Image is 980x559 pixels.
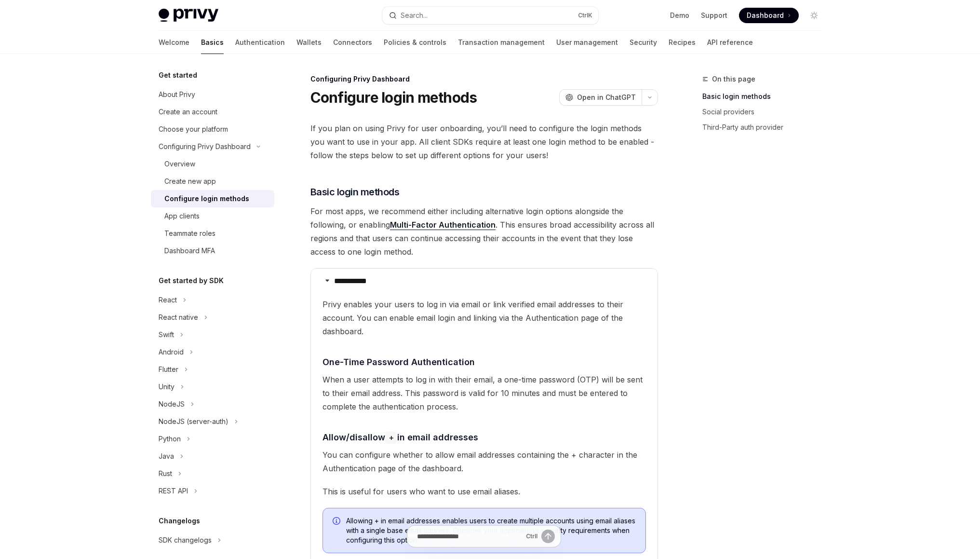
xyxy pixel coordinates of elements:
[384,31,446,54] a: Policies & controls
[346,516,636,545] span: Allowing + in email addresses enables users to create multiple accounts using email aliases with ...
[630,31,657,54] a: Security
[159,106,217,118] div: Create an account
[310,205,658,259] span: For most apps, we recommend either including alternative login options alongside the following, o...
[159,31,189,54] a: Welcome
[151,190,274,207] a: Configure login methods
[159,275,224,286] h5: Get started by SDK
[382,7,598,24] button: Open search
[159,123,228,135] div: Choose your platform
[702,89,830,104] a: Basic login methods
[390,220,496,230] a: Multi-Factor Authentication
[385,432,397,444] code: +
[310,74,658,84] div: Configuring Privy Dashboard
[322,373,646,413] span: When a user attempts to log in with their email, a one-time password (OTP) will be sent to their ...
[151,413,274,430] button: Toggle NodeJS (server-auth) section
[159,9,218,22] img: light logo
[322,448,646,475] span: You can configure whether to allow email addresses containing the + character in the Authenticati...
[401,10,428,21] div: Search...
[458,31,545,54] a: Transaction management
[322,298,646,338] span: Privy enables your users to log in via email or link verified email addresses to their account. Y...
[159,89,195,100] div: About Privy
[159,381,175,393] div: Unity
[159,141,251,152] div: Configuring Privy Dashboard
[151,155,274,173] a: Overview
[310,122,658,162] span: If you plan on using Privy for user onboarding, you’ll need to configure the login methods you wa...
[159,346,184,358] div: Android
[235,31,285,54] a: Authentication
[541,530,555,543] button: Send message
[670,11,689,20] a: Demo
[201,31,224,54] a: Basics
[159,312,198,323] div: React native
[151,291,274,309] button: Toggle React section
[702,104,830,120] a: Social providers
[164,245,215,257] div: Dashboard MFA
[322,355,475,368] span: One-Time Password Authentication
[159,485,188,497] div: REST API
[159,329,174,341] div: Swift
[578,12,592,19] span: Ctrl K
[159,468,172,479] div: Rust
[159,364,178,375] div: Flutter
[164,210,200,222] div: App clients
[159,534,212,546] div: SDK changelogs
[159,294,177,306] div: React
[159,69,197,81] h5: Get started
[577,93,636,102] span: Open in ChatGPT
[151,86,274,103] a: About Privy
[151,103,274,121] a: Create an account
[159,450,174,462] div: Java
[559,89,642,106] button: Open in ChatGPT
[417,526,522,547] input: Ask a question...
[806,8,822,23] button: Toggle dark mode
[159,515,200,527] h5: Changelogs
[739,8,799,23] a: Dashboard
[669,31,696,54] a: Recipes
[333,517,342,527] svg: Info
[151,242,274,259] a: Dashboard MFA
[712,73,755,85] span: On this page
[151,465,274,482] button: Toggle Rust section
[310,89,477,106] h1: Configure login methods
[322,485,646,498] span: This is useful for users who want to use email aliases.
[151,448,274,465] button: Toggle Java section
[159,416,228,427] div: NodeJS (server-auth)
[151,343,274,361] button: Toggle Android section
[151,326,274,343] button: Toggle Swift section
[151,173,274,190] a: Create new app
[159,398,185,410] div: NodeJS
[164,176,216,187] div: Create new app
[151,532,274,549] button: Toggle SDK changelogs section
[151,430,274,448] button: Toggle Python section
[151,121,274,138] a: Choose your platform
[164,228,215,239] div: Teammate roles
[702,120,830,135] a: Third-Party auth provider
[151,482,274,500] button: Toggle REST API section
[747,11,784,20] span: Dashboard
[322,431,478,444] span: Allow/disallow in email addresses
[151,225,274,242] a: Teammate roles
[296,31,322,54] a: Wallets
[310,185,400,199] span: Basic login methods
[164,193,249,205] div: Configure login methods
[701,11,727,20] a: Support
[159,433,181,445] div: Python
[151,138,274,155] button: Toggle Configuring Privy Dashboard section
[151,378,274,395] button: Toggle Unity section
[333,31,372,54] a: Connectors
[151,395,274,413] button: Toggle NodeJS section
[556,31,618,54] a: User management
[151,207,274,225] a: App clients
[707,31,753,54] a: API reference
[164,158,195,170] div: Overview
[151,361,274,378] button: Toggle Flutter section
[151,309,274,326] button: Toggle React native section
